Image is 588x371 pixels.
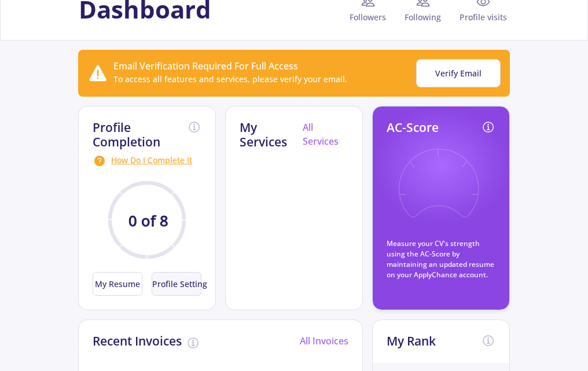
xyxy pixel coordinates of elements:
p: Measure your CV's strength using the AC-Score by maintaining an updated resume on your ApplyChanc... [387,238,495,280]
h2: Profile Completion [93,120,188,149]
text: 0 of 8 [128,211,168,232]
span: Profile visits [450,11,509,23]
a: Profile Setting [147,272,201,296]
button: Verify Email [416,59,501,87]
div: Email Verification Required For Full Access [113,59,347,73]
h2: AC-Score [387,120,439,135]
button: My Resume [93,272,142,296]
button: Profile Setting [152,272,201,296]
span: Following [395,11,450,23]
a: All Invoices [300,335,348,347]
a: All Services [303,121,339,148]
h2: My Services [240,120,303,149]
div: How Do I Complete It [93,154,201,168]
h2: Recent Invoices [93,334,182,348]
h2: My Rank [387,334,436,348]
div: To access all features and services, please verify your email. [113,73,347,85]
a: My Resume [93,272,147,296]
span: Followers [340,11,395,23]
